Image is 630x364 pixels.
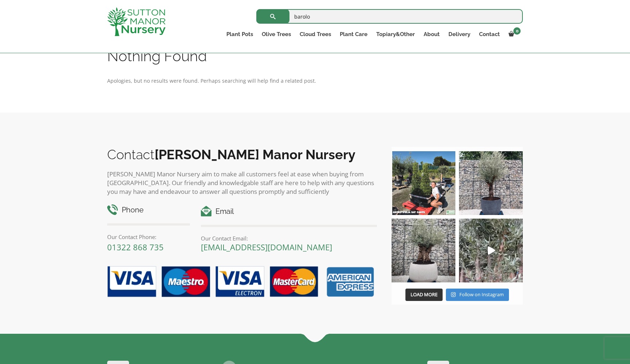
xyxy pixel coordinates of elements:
a: Contact [475,29,504,39]
p: Apologies, but no results were found. Perhaps searching will help find a related post. [107,77,523,85]
img: A beautiful multi-stem Spanish Olive tree potted in our luxurious fibre clay pots 😍😍 [459,151,523,215]
span: Load More [411,291,437,298]
a: Olive Trees [257,29,295,39]
a: 01322 868 735 [107,242,164,253]
h2: Contact [107,147,377,162]
a: Plant Care [335,29,372,39]
svg: Play [488,246,495,255]
a: Instagram Follow on Instagram [446,289,509,301]
a: Plant Pots [222,29,257,39]
button: Load More [405,289,443,301]
img: Check out this beauty we potted at our nursery today ❤️‍🔥 A huge, ancient gnarled Olive tree plan... [392,219,455,282]
a: Delivery [444,29,475,39]
input: Search... [256,9,523,24]
svg: Instagram [451,292,456,297]
p: Our Contact Email: [201,234,377,243]
a: Cloud Trees [295,29,335,39]
a: About [419,29,444,39]
img: logo [107,7,166,36]
a: 0 [504,29,523,39]
p: [PERSON_NAME] Manor Nursery aim to make all customers feel at ease when buying from [GEOGRAPHIC_D... [107,170,377,196]
span: Follow on Instagram [459,291,504,298]
a: Topiary&Other [372,29,419,39]
img: payment-options.png [102,262,377,302]
b: [PERSON_NAME] Manor Nursery [155,147,355,162]
h1: Nothing Found [107,48,523,64]
img: New arrivals Monday morning of beautiful olive trees 🤩🤩 The weather is beautiful this summer, gre... [459,219,523,282]
p: Our Contact Phone: [107,232,190,241]
a: [EMAIL_ADDRESS][DOMAIN_NAME] [201,242,332,253]
h4: Phone [107,204,190,216]
span: 0 [513,27,521,35]
img: Our elegant & picturesque Angustifolia Cones are an exquisite addition to your Bay Tree collectio... [392,151,455,215]
h4: Email [201,206,377,217]
a: Play [459,219,523,282]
